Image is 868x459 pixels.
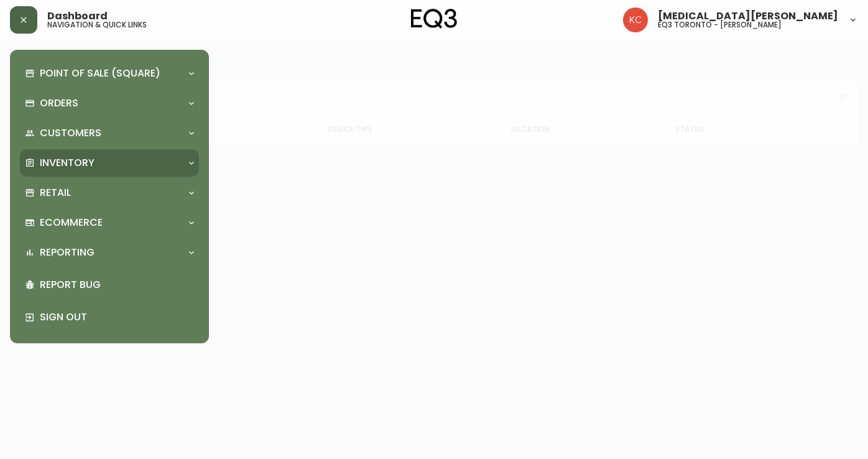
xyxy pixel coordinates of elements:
p: Point of Sale (Square) [40,67,160,80]
div: Ecommerce [20,209,199,236]
p: Orders [40,96,78,110]
span: [MEDICAL_DATA][PERSON_NAME] [658,11,838,21]
div: Inventory [20,149,199,177]
img: logo [411,9,457,29]
p: Reporting [40,246,95,259]
div: Reporting [20,239,199,266]
p: Ecommerce [40,216,103,229]
img: 6487344ffbf0e7f3b216948508909409 [623,7,648,32]
span: Dashboard [47,11,108,21]
p: Sign Out [40,310,194,324]
div: Sign Out [20,301,199,333]
p: Inventory [40,156,95,170]
p: Retail [40,186,71,200]
h5: navigation & quick links [47,21,147,29]
div: Retail [20,179,199,206]
div: Report Bug [20,269,199,301]
h5: eq3 toronto - [PERSON_NAME] [658,21,782,29]
div: Customers [20,119,199,147]
div: Point of Sale (Square) [20,60,199,87]
div: Orders [20,90,199,117]
p: Report Bug [40,278,194,292]
p: Customers [40,126,101,140]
